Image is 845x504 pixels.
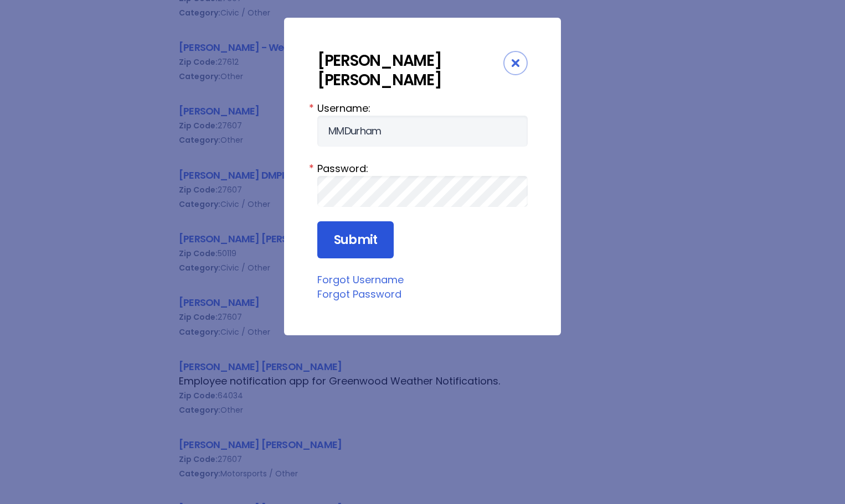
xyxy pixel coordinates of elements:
div: Close [503,51,528,75]
a: Forgot Username [317,273,404,287]
input: Submit [317,221,394,259]
label: Password: [317,161,528,176]
a: Forgot Password [317,287,401,301]
label: Username: [317,101,528,116]
div: [PERSON_NAME] [PERSON_NAME] [317,51,503,90]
